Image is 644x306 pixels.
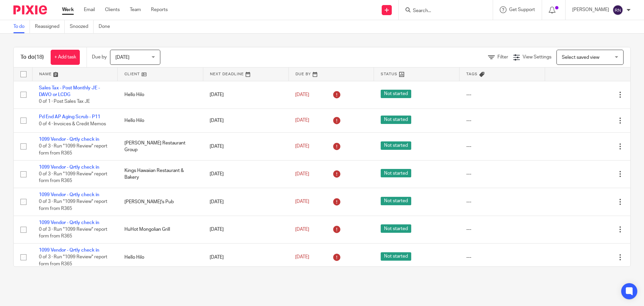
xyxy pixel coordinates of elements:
span: [DATE] [295,118,309,123]
a: Reports [151,6,168,13]
span: Not started [381,90,411,98]
div: --- [466,199,538,205]
span: 0 of 3 · Run "1099 Review" report form from R365 [39,227,107,239]
span: Not started [381,141,411,150]
a: Reassigned [35,20,65,33]
span: View Settings [523,55,551,59]
td: [DATE] [203,244,288,271]
a: Email [84,6,95,13]
a: Work [62,6,74,13]
a: 1099 Vendor - Qrtly check in [39,248,99,253]
td: Hello Hilo [118,244,203,271]
a: Snoozed [70,20,94,33]
td: [DATE] [203,133,288,160]
td: HuHot Mongolian Grill [118,216,203,243]
td: [PERSON_NAME] Restaurant Group [118,133,203,160]
span: (18) [35,54,44,60]
a: Done [99,20,115,33]
span: Not started [381,252,411,261]
p: Due by [92,54,107,60]
p: [PERSON_NAME] [572,6,609,13]
span: [DATE] [295,227,309,232]
span: 0 of 4 · Invoices & Credit Memos [39,122,106,126]
a: 1099 Vendor - Qrtly check in [39,220,99,225]
a: Team [130,6,141,13]
span: 0 of 3 · Run "1099 Review" report form from R365 [39,200,107,211]
td: Hello Hilo [118,108,203,132]
td: [DATE] [203,216,288,243]
span: [DATE] [115,55,129,60]
span: 0 of 3 · Run "1099 Review" report form from R365 [39,172,107,183]
span: 0 of 3 · Run "1099 Review" report form from R365 [39,255,107,267]
span: Not started [381,224,411,233]
img: Pixie [13,5,47,14]
span: Not started [381,197,411,205]
span: Select saved view [562,55,599,60]
h1: To do [20,54,44,61]
input: Search [412,8,473,14]
span: Not started [381,116,411,124]
span: Get Support [509,7,535,12]
span: 0 of 3 · Run "1099 Review" report form from R365 [39,144,107,156]
span: Filter [497,55,508,59]
span: [DATE] [295,144,309,149]
span: 0 of 1 · Post Sales Tax JE [39,99,90,104]
td: [DATE] [203,188,288,216]
td: [PERSON_NAME]'s Pub [118,188,203,216]
a: + Add task [51,50,80,65]
div: --- [466,171,538,177]
a: 1099 Vendor - Qrtly check in [39,137,99,142]
td: [DATE] [203,160,288,188]
div: --- [466,226,538,233]
td: Hello Hilo [118,81,203,108]
a: Sales Tax - Post Monthly JE - DAVO or LCDG [39,86,100,97]
span: [DATE] [295,172,309,176]
div: --- [466,143,538,150]
span: [DATE] [295,92,309,97]
a: To do [13,20,30,33]
span: Not started [381,169,411,177]
div: --- [466,254,538,261]
span: Tags [466,72,478,76]
span: [DATE] [295,200,309,204]
td: [DATE] [203,108,288,132]
a: Pd End AP Aging Scrub - P11 [39,115,100,119]
a: Clients [105,6,120,13]
td: Kings Hawaiian Restaurant & Bakery [118,160,203,188]
img: svg%3E [612,5,623,15]
div: --- [466,91,538,98]
a: 1099 Vendor - Qrtly check in [39,192,99,197]
a: 1099 Vendor - Qrtly check in [39,165,99,170]
span: [DATE] [295,255,309,260]
div: --- [466,117,538,124]
td: [DATE] [203,81,288,108]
